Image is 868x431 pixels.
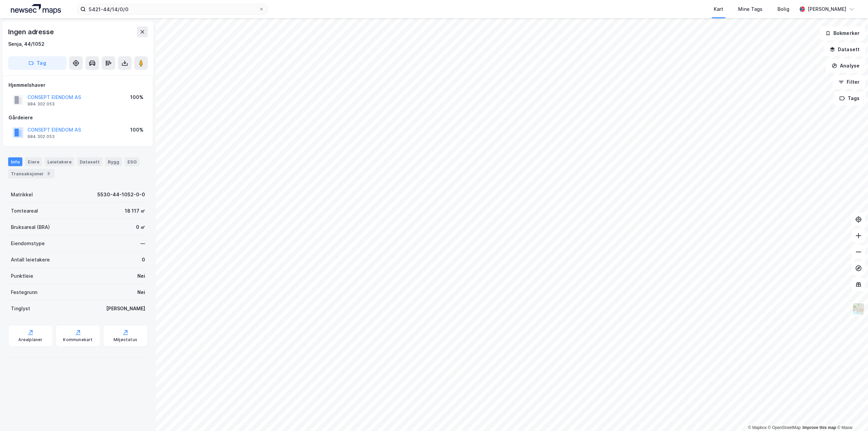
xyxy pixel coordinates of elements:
[777,5,789,13] div: Bolig
[11,207,38,215] div: Tomteareal
[142,256,145,264] div: 0
[834,92,865,105] button: Tags
[803,425,836,430] a: Improve this map
[11,4,61,14] img: logo.a4113a55bc3d86da70a041830d287a7e.svg
[63,337,93,342] div: Kommunekart
[8,26,55,37] div: Ingen adresse
[77,157,102,166] div: Datasett
[808,5,846,13] div: [PERSON_NAME]
[11,305,30,313] div: Tinglyst
[136,223,145,231] div: 0 ㎡
[137,288,145,296] div: Nei
[11,223,50,231] div: Bruksareal (BRA)
[125,207,145,215] div: 18 117 ㎡
[45,170,52,177] div: 3
[137,272,145,280] div: Nei
[114,337,137,342] div: Miljøstatus
[11,272,33,280] div: Punktleie
[8,40,44,48] div: Senja, 44/1052
[86,4,259,14] input: Søk på adresse, matrikkel, gårdeiere, leietakere eller personer
[8,157,22,166] div: Info
[106,305,145,313] div: [PERSON_NAME]
[11,191,33,199] div: Matrikkel
[130,93,143,101] div: 100%
[824,43,865,56] button: Datasett
[25,157,42,166] div: Eiere
[97,191,145,199] div: 5530-44-1052-0-0
[768,425,801,430] a: OpenStreetMap
[738,5,763,13] div: Mine Tags
[105,157,122,166] div: Bygg
[27,134,55,139] div: 984 302 053
[820,26,865,40] button: Bokmerker
[140,239,145,248] div: —
[834,398,868,431] iframe: Chat Widget
[8,56,66,70] button: Tag
[826,59,865,73] button: Analyse
[11,239,45,248] div: Eiendomstype
[45,157,74,166] div: Leietakere
[11,288,37,296] div: Festegrunn
[130,126,143,134] div: 100%
[27,101,55,107] div: 984 302 053
[8,169,55,178] div: Transaksjoner
[833,75,865,89] button: Filter
[714,5,723,13] div: Kart
[18,337,42,342] div: Arealplaner
[8,81,147,89] div: Hjemmelshaver
[11,256,50,264] div: Antall leietakere
[852,302,865,315] img: Z
[748,425,767,430] a: Mapbox
[8,114,147,122] div: Gårdeiere
[834,398,868,431] div: Kontrollprogram for chat
[125,157,139,166] div: ESG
